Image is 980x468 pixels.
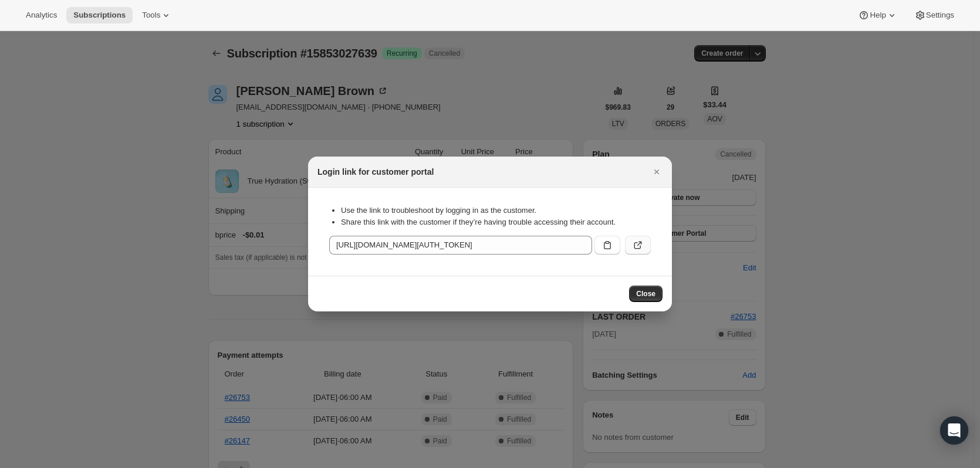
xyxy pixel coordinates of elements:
[142,11,160,20] span: Tools
[907,7,961,23] button: Settings
[940,416,968,445] div: Open Intercom Messenger
[648,164,665,180] button: Close
[19,7,64,23] button: Analytics
[341,205,651,216] li: Use the link to troubleshoot by logging in as the customer.
[629,286,663,302] button: Close
[26,11,57,20] span: Analytics
[135,7,179,23] button: Tools
[870,11,886,20] span: Help
[73,11,126,20] span: Subscriptions
[341,216,651,228] li: Share this link with the customer if they’re having trouble accessing their account.
[851,7,904,23] button: Help
[66,7,133,23] button: Subscriptions
[636,289,655,299] span: Close
[926,11,954,20] span: Settings
[317,166,434,178] h2: Login link for customer portal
